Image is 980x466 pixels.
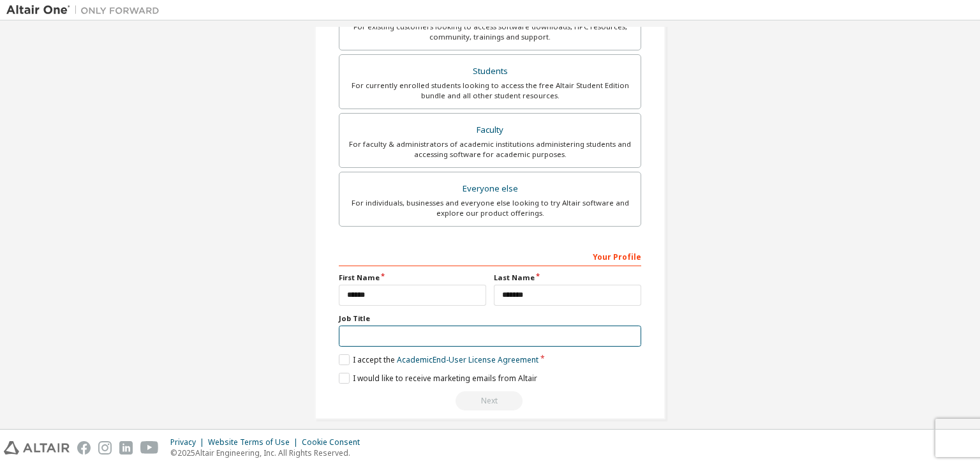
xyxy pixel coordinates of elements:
[339,391,641,410] div: Read and acccept EULA to continue
[208,437,302,447] div: Website Terms of Use
[347,180,633,198] div: Everyone else
[170,447,367,458] p: © 2025 Altair Engineering, Inc. All Rights Reserved.
[347,121,633,139] div: Faculty
[170,437,208,447] div: Privacy
[339,373,537,384] label: I would like to receive marketing emails from Altair
[339,313,641,324] label: Job Title
[397,354,538,365] a: Academic End-User License Agreement
[77,441,91,455] img: facebook.svg
[339,273,486,283] label: First Name
[347,139,633,160] div: For faculty & administrators of academic institutions administering students and accessing softwa...
[302,437,367,447] div: Cookie Consent
[347,22,633,42] div: For existing customers looking to access software downloads, HPC resources, community, trainings ...
[347,63,633,80] div: Students
[339,354,538,365] label: I accept the
[4,441,70,455] img: altair_logo.svg
[98,441,112,455] img: instagram.svg
[494,273,641,283] label: Last Name
[140,441,159,455] img: youtube.svg
[347,198,633,218] div: For individuals, businesses and everyone else looking to try Altair software and explore our prod...
[347,80,633,101] div: For currently enrolled students looking to access the free Altair Student Edition bundle and all ...
[119,441,133,455] img: linkedin.svg
[339,246,641,266] div: Your Profile
[6,4,166,17] img: Altair One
